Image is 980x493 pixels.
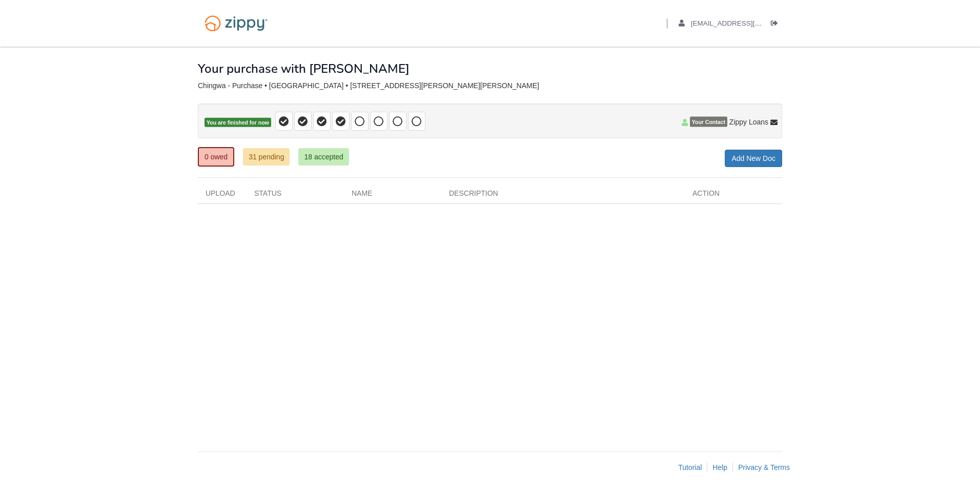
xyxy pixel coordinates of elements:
[198,147,234,167] a: 0 owed
[198,188,247,203] div: Upload
[771,19,782,30] a: Log out
[729,117,768,127] span: Zippy Loans
[198,10,274,36] img: Logo
[441,188,685,203] div: Description
[243,148,290,166] a: 31 pending
[725,150,782,167] a: Add New Doc
[678,463,702,471] a: Tutorial
[712,463,727,471] a: Help
[247,188,344,203] div: Status
[679,19,808,30] a: edit profile
[738,463,790,471] a: Privacy & Terms
[685,188,782,203] div: Action
[691,19,808,27] span: achingwa1990@gmail.com
[298,148,349,166] a: 18 accepted
[344,188,441,203] div: Name
[198,81,782,90] div: Chingwa - Purchase • [GEOGRAPHIC_DATA] • [STREET_ADDRESS][PERSON_NAME][PERSON_NAME]
[198,62,782,75] h1: Your purchase with [PERSON_NAME]
[205,118,271,128] span: You are finished for now
[690,117,727,127] span: Your Contact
